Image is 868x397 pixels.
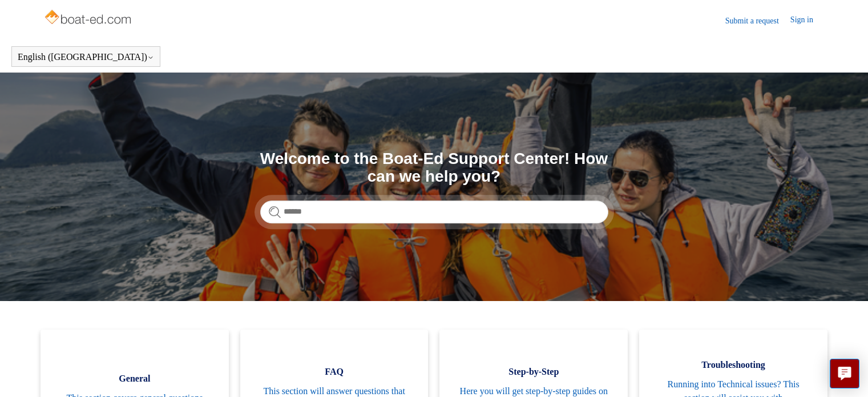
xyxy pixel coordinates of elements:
span: FAQ [257,365,411,379]
span: General [58,372,212,386]
input: Search [260,200,608,223]
a: Sign in [790,14,825,27]
h1: Welcome to the Boat-Ed Support Center! How can we help you? [260,150,608,186]
button: English ([GEOGRAPHIC_DATA]) [18,52,154,62]
button: Live chat [830,359,859,388]
img: Boat-Ed Help Center home page [43,7,134,30]
span: Troubleshooting [656,358,810,372]
a: Submit a request [725,15,790,27]
span: Step-by-Step [457,365,611,379]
